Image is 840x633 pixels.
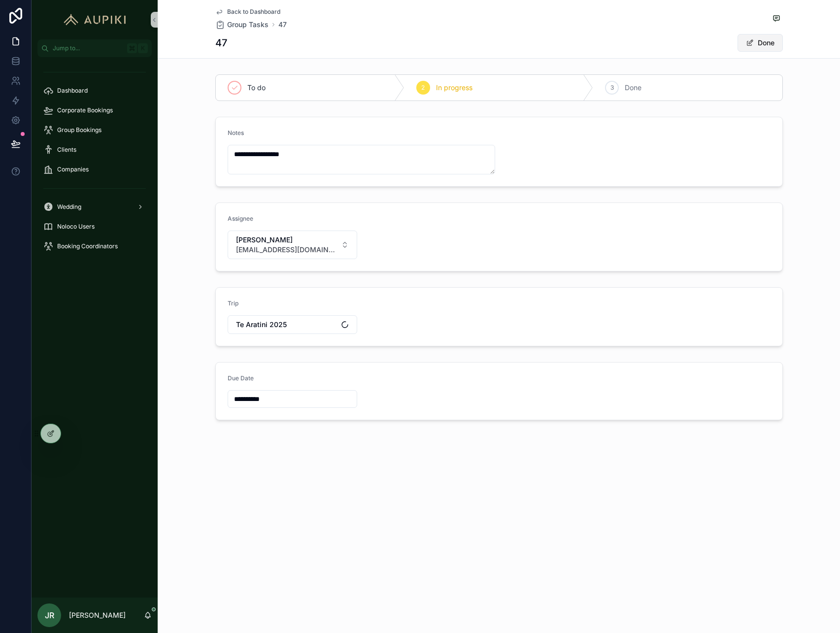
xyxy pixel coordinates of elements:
a: Clients [37,141,152,159]
span: Group Tasks [227,20,269,30]
a: Noloco Users [37,218,152,235]
a: Dashboard [37,82,152,100]
span: Te Aratini 2025 [236,320,287,330]
span: Corporate Bookings [57,106,113,114]
span: 2 [421,84,425,92]
button: Done [738,34,783,52]
span: Group Bookings [57,126,101,134]
span: Companies [57,166,89,173]
a: Back to Dashboard [215,8,280,16]
img: App logo [59,12,131,28]
span: Done [625,83,641,93]
span: 3 [610,84,614,92]
button: Select Button [228,231,358,259]
span: Wedding [57,203,81,211]
a: Companies [37,161,152,178]
span: Noloco Users [57,223,95,231]
span: [EMAIL_ADDRESS][DOMAIN_NAME] [236,245,337,255]
div: scrollable content [32,57,158,268]
p: [PERSON_NAME] [69,610,126,620]
a: Group Tasks [215,20,269,30]
button: Jump to...K [37,39,152,57]
a: Group Bookings [37,121,152,139]
span: Dashboard [57,87,88,95]
a: Corporate Bookings [37,101,152,119]
span: Trip [228,300,238,307]
span: [PERSON_NAME] [236,235,337,245]
button: Select Button [228,315,358,334]
span: In progress [436,83,472,93]
span: Clients [57,146,76,154]
a: 47 [278,20,287,30]
span: Jump to... [53,44,123,52]
h1: 47 [215,36,227,50]
span: To do [247,83,266,93]
span: Booking Coordinators [57,242,118,250]
a: Wedding [37,198,152,216]
a: Booking Coordinators [37,237,152,255]
span: JR [45,609,54,621]
span: Back to Dashboard [227,8,280,16]
span: Assignee [228,215,253,222]
span: Notes [228,129,244,136]
span: Due Date [228,374,254,382]
span: K [139,44,147,52]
